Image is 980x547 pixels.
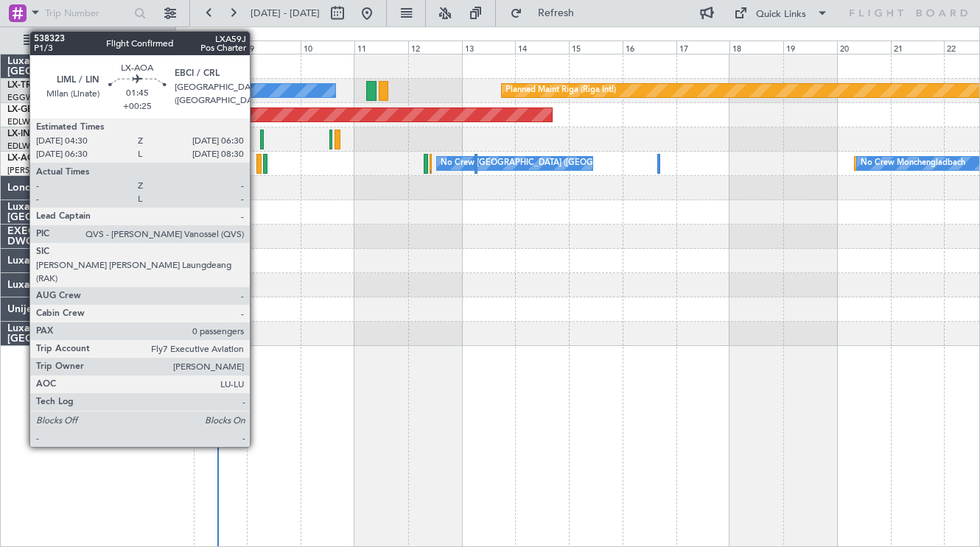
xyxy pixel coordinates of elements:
[7,130,36,138] span: LX-INB
[7,154,113,163] a: LX-AOACitation Mustang
[251,7,320,20] span: [DATE] - [DATE]
[623,40,676,54] div: 16
[756,7,806,22] div: Quick Links
[247,40,301,54] div: 9
[676,40,730,54] div: 17
[861,152,965,174] div: No Crew Monchengladbach
[7,92,52,103] a: EGGW/LTN
[181,80,242,102] div: A/C Unavailable
[729,40,783,54] div: 18
[301,40,354,54] div: 10
[727,1,836,25] button: Quick Links
[7,81,86,90] a: LX-TROLegacy 650
[7,81,39,90] span: LX-TRO
[7,105,40,114] span: LX-GBH
[7,116,51,127] a: EDLW/DTM
[7,165,94,176] a: [PERSON_NAME]/QSA
[7,154,41,163] span: LX-AOA
[7,105,80,114] a: LX-GBHFalcon 7X
[194,40,248,54] div: 8
[45,2,130,24] input: Trip Number
[503,1,592,25] button: Refresh
[837,40,891,54] div: 20
[178,29,203,42] div: [DATE]
[38,35,155,46] span: All Aircraft
[569,40,623,54] div: 15
[891,40,945,54] div: 21
[7,141,51,152] a: EDLW/DTM
[783,40,837,54] div: 19
[441,152,653,174] div: No Crew [GEOGRAPHIC_DATA] ([GEOGRAPHIC_DATA])
[525,8,587,18] span: Refresh
[505,80,616,102] div: Planned Maint Riga (Riga Intl)
[354,40,408,54] div: 11
[515,40,569,54] div: 14
[462,40,516,54] div: 13
[408,40,462,54] div: 12
[16,29,160,52] button: All Aircraft
[7,130,124,138] a: LX-INBFalcon 900EX EASy II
